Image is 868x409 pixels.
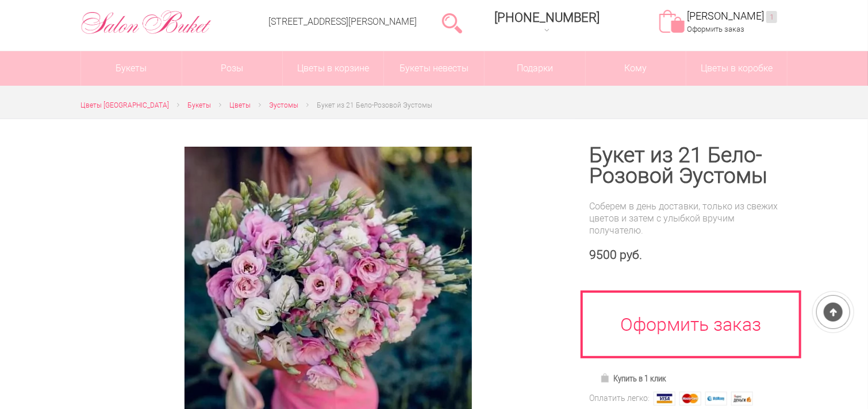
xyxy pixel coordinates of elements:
[485,51,585,86] a: Подарки
[581,290,801,358] a: Оформить заказ
[268,16,417,27] a: [STREET_ADDRESS][PERSON_NAME]
[766,11,777,23] ins: 1
[269,101,298,109] span: Эустомы
[589,200,788,236] div: Соберем в день доставки, только из свежих цветов и затем с улыбкой вручим получателю.
[705,392,727,406] img: Webmoney
[80,7,212,37] img: Цветы Нижний Новгород
[686,51,787,86] a: Цветы в коробке
[269,100,298,112] a: Эустомы
[679,392,701,406] img: MasterCard
[81,51,182,86] a: Букеты
[600,373,613,383] img: Купить в 1 клик
[586,51,686,86] span: Кому
[589,248,788,262] div: 9500 руб.
[595,370,671,387] a: Купить в 1 клик
[654,392,675,406] img: Visa
[589,392,650,404] div: Оплатить легко:
[384,51,485,86] a: Букеты невесты
[229,101,251,109] span: Цветы
[589,145,788,186] h1: Букет из 21 Бело-Розовой Эустомы
[283,51,383,86] a: Цветы в корзине
[317,101,432,109] span: Букет из 21 Бело-Розовой Эустомы
[187,101,211,109] span: Букеты
[494,10,600,25] span: [PHONE_NUMBER]
[687,25,744,33] a: Оформить заказ
[182,51,283,86] a: Розы
[687,10,777,23] a: [PERSON_NAME]1
[229,100,251,112] a: Цветы
[187,100,211,112] a: Букеты
[80,101,169,109] span: Цветы [GEOGRAPHIC_DATA]
[80,100,169,112] a: Цветы [GEOGRAPHIC_DATA]
[487,6,606,39] a: [PHONE_NUMBER]
[731,392,753,406] img: Яндекс Деньги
